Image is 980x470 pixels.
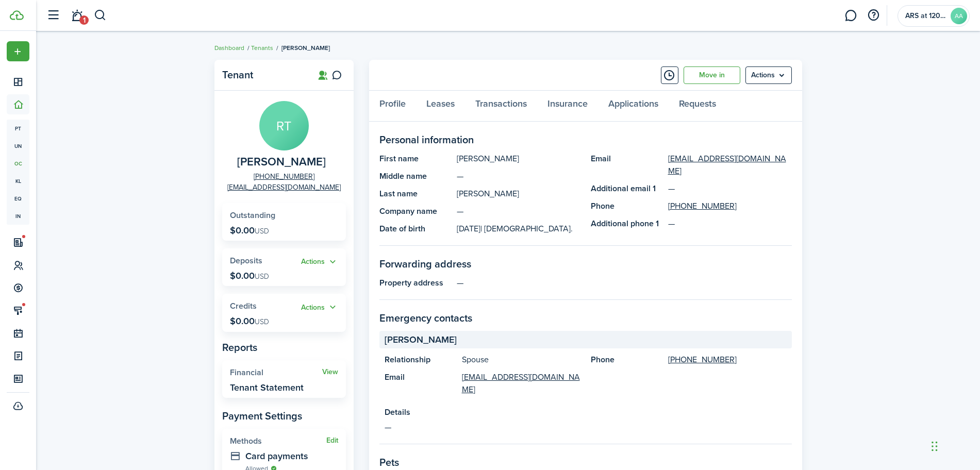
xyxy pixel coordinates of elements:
[932,431,938,462] div: Drag
[416,91,465,122] a: Leases
[537,91,598,122] a: Insurance
[385,354,457,366] panel-main-title: Relationship
[230,368,322,377] widget-stats-title: Financial
[230,209,275,221] span: Outstanding
[591,153,663,177] panel-main-title: Email
[457,277,792,289] panel-main-description: —
[7,190,29,207] a: eq
[951,8,967,24] avatar-text: AA
[668,354,737,366] a: [PHONE_NUMBER]
[255,271,269,282] span: USD
[591,354,663,366] panel-main-title: Phone
[480,223,573,234] span: | [DEMOGRAPHIC_DATA].
[301,256,338,268] button: Open menu
[79,15,89,25] span: 1
[465,91,537,122] a: Transactions
[457,188,580,200] panel-main-description: [PERSON_NAME]
[230,316,269,326] p: $0.00
[462,371,580,396] a: [EMAIL_ADDRESS][DOMAIN_NAME]
[230,300,257,312] span: Credits
[462,354,580,366] panel-main-description: Spouse
[379,455,792,470] panel-main-section-title: Pets
[214,43,244,53] a: Dashboard
[259,101,309,150] avatar-text: RT
[379,256,792,272] panel-main-section-title: Forwarding address
[7,120,29,137] a: pt
[301,256,338,268] button: Actions
[379,170,452,182] panel-main-title: Middle name
[251,43,273,53] a: Tenants
[10,10,24,20] img: TenantCloud
[379,310,792,326] panel-main-section-title: Emergency contacts
[668,200,737,212] a: [PHONE_NUMBER]
[230,225,269,236] p: $0.00
[369,91,416,122] a: Profile
[245,451,338,461] widget-stats-description: Card payments
[668,153,792,177] a: [EMAIL_ADDRESS][DOMAIN_NAME]
[591,217,663,230] panel-main-title: Additional phone 1
[669,91,726,122] a: Requests
[457,223,580,235] panel-main-description: [DATE]
[7,155,29,172] a: oc
[227,182,341,193] a: [EMAIL_ADDRESS][DOMAIN_NAME]
[379,223,452,235] panel-main-title: Date of birth
[457,153,580,165] panel-main-description: [PERSON_NAME]
[379,205,452,217] panel-main-title: Company name
[230,437,326,446] widget-stats-title: Methods
[281,43,330,53] span: [PERSON_NAME]
[379,132,792,147] panel-main-section-title: Personal information
[67,3,87,29] a: Notifications
[7,41,29,61] button: Open menu
[255,316,269,327] span: USD
[808,359,980,470] iframe: Chat Widget
[905,12,946,20] span: ARS at 1204 Mableton LLC
[94,7,107,24] button: Search
[322,368,338,376] a: View
[230,382,304,393] widget-stats-description: Tenant Statement
[237,156,326,169] span: Ryan Thomas
[301,301,338,313] button: Actions
[385,406,787,418] panel-main-title: Details
[598,91,669,122] a: Applications
[379,153,452,165] panel-main-title: First name
[385,371,457,396] panel-main-title: Email
[222,408,346,424] panel-main-subtitle: Payment Settings
[326,437,338,445] button: Edit
[841,3,860,29] a: Messaging
[457,170,580,182] panel-main-description: —
[7,137,29,155] a: un
[255,226,269,237] span: USD
[385,333,457,347] span: [PERSON_NAME]
[865,7,882,24] button: Open resource center
[254,171,314,182] a: [PHONE_NUMBER]
[222,69,305,81] panel-main-title: Tenant
[684,66,740,84] a: Move in
[7,172,29,190] a: kl
[230,255,262,266] span: Deposits
[457,205,580,217] panel-main-description: —
[379,277,452,289] panel-main-title: Property address
[661,66,678,84] button: Timeline
[385,421,787,433] panel-main-description: —
[43,6,63,25] button: Open sidebar
[7,207,29,225] a: in
[745,66,792,84] menu-btn: Actions
[230,271,269,281] p: $0.00
[379,188,452,200] panel-main-title: Last name
[591,182,663,195] panel-main-title: Additional email 1
[301,301,338,313] button: Open menu
[745,66,792,84] button: Open menu
[591,200,663,212] panel-main-title: Phone
[222,340,346,355] panel-main-subtitle: Reports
